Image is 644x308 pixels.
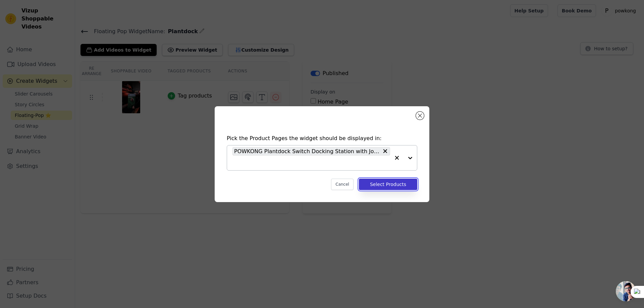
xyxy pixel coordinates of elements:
[234,147,380,156] span: POWKONG Plantdock Switch Docking Station with Joy-Con Charger - Piranha
[616,281,636,301] a: 开放式聊天
[359,179,417,190] button: Select Products
[331,179,354,190] button: Cancel
[227,134,417,142] h4: Pick the Product Pages the widget should be displayed in:
[416,112,424,120] button: Close modal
